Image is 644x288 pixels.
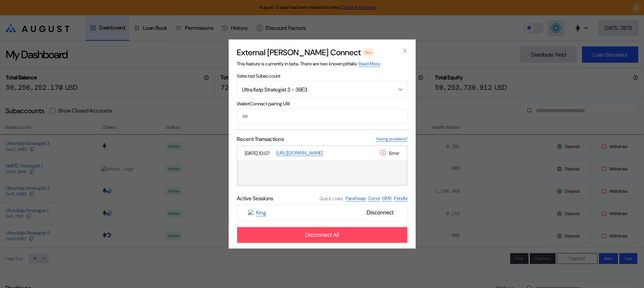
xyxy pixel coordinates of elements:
div: Ultra Kelp Strategist 3 - 36E3 [242,86,385,93]
span: [DATE] 10:07 [245,150,274,156]
div: Beta [363,49,374,56]
span: Disconnect All [305,232,339,238]
a: Curve [368,195,380,202]
a: King [256,209,266,217]
img: King [248,210,254,216]
div: Error [380,149,399,157]
span: Disconnect [364,207,396,219]
button: Disconnect All [237,227,408,243]
a: Pendle [394,195,408,202]
h2: External [PERSON_NAME] Connect [237,47,361,58]
span: Active Sessions [237,195,273,202]
a: Read More [358,61,380,67]
span: Quick Links: [319,195,344,201]
button: close modal [399,45,410,56]
span: This feature is currently in beta. There are two known pitfalls: [237,61,380,67]
a: GMX [382,195,392,202]
span: Selected Subaccount [237,73,408,79]
button: KingKingDisconnect [237,205,408,221]
a: Having problems? [376,136,408,142]
button: Open menu [237,81,408,98]
span: WalletConnect pairing URI [237,101,408,107]
a: ParaSwap [346,195,366,202]
span: Recent Transactions [237,136,284,143]
a: [URL][DOMAIN_NAME] [276,150,323,156]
